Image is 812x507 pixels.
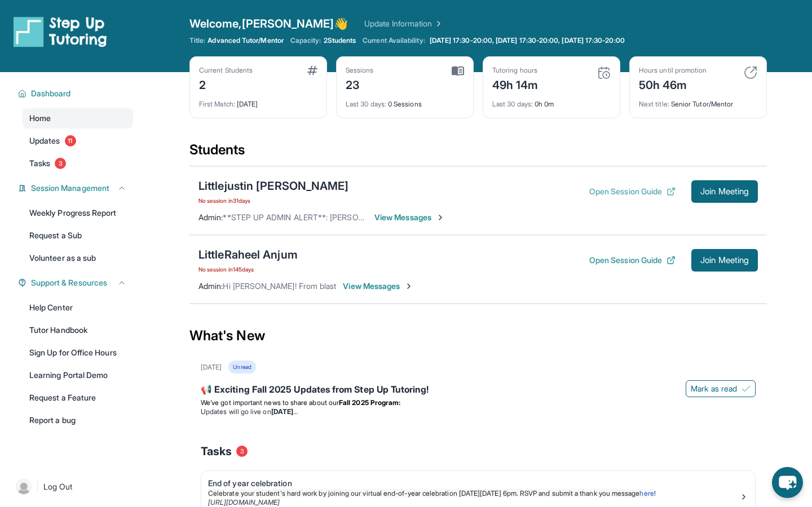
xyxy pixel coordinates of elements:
a: Volunteer as a sub [23,248,133,268]
a: |Log Out [11,474,133,499]
span: View Messages [374,212,445,223]
span: 2 Students [324,36,356,45]
img: Chevron-Right [404,282,413,291]
a: Weekly Progress Report [23,203,133,223]
span: Advanced Tutor/Mentor [208,36,283,45]
button: Mark as read [686,380,756,397]
img: card [597,66,611,79]
button: chat-button [772,467,803,498]
img: Chevron Right [432,18,443,29]
span: Join Meeting [700,257,749,264]
div: Current Students [199,66,253,75]
img: Mark as read [742,384,751,393]
div: Hours until promotion [639,66,707,75]
span: 11 [65,135,76,146]
span: First Match : [199,100,235,108]
button: Join Meeting [691,249,758,272]
span: Updates [29,135,60,146]
div: What's New [189,311,767,361]
span: Tasks [201,443,232,459]
p: ! [208,489,739,498]
a: [DATE] 17:30-20:00, [DATE] 17:30-20:00, [DATE] 17:30-20:00 [427,36,627,45]
strong: Fall 2025 Program: [339,398,400,407]
span: Hi [PERSON_NAME]! From blast [223,281,336,291]
span: Tasks [29,158,50,169]
div: 50h 46m [639,75,707,93]
span: Title: [189,36,205,45]
a: Request a Sub [23,225,133,246]
span: No session in 145 days [198,265,298,274]
span: 3 [236,446,248,457]
a: Update Information [364,18,443,29]
span: Last 30 days : [346,100,386,108]
div: End of year celebration [208,478,739,489]
span: Session Management [31,183,109,194]
span: Welcome, [PERSON_NAME] 👋 [189,16,348,32]
a: Request a Feature [23,388,133,408]
span: No session in 31 days [198,196,349,205]
span: Admin : [198,212,223,222]
strong: [DATE] [271,407,298,416]
div: Unread [228,361,255,373]
span: Home [29,113,51,124]
span: Last 30 days : [492,100,533,108]
div: Students [189,141,767,166]
div: 0 Sessions [346,93,464,109]
span: Next title : [639,100,669,108]
img: card [452,66,464,76]
a: [URL][DOMAIN_NAME] [208,498,280,506]
span: 3 [55,158,66,169]
div: 49h 14m [492,75,539,93]
span: Support & Resources [31,277,107,288]
div: 0h 0m [492,93,611,109]
div: Tutoring hours [492,66,539,75]
button: Support & Resources [27,277,126,288]
span: Capacity: [290,36,321,45]
img: card [307,66,317,75]
div: [DATE] [199,93,317,109]
a: Updates11 [23,131,133,151]
span: [DATE] 17:30-20:00, [DATE] 17:30-20:00, [DATE] 17:30-20:00 [430,36,625,45]
div: 📢 Exciting Fall 2025 Updates from Step Up Tutoring! [201,383,756,398]
button: Open Session Guide [589,186,676,197]
div: Sessions [346,66,374,75]
span: Mark as read [691,383,737,394]
img: logo [14,16,107,47]
div: 2 [199,75,253,93]
span: Log Out [43,481,73,492]
span: View Messages [343,281,413,292]
button: Open Session Guide [589,255,676,266]
button: Join Meeting [691,180,758,203]
div: LittleRaheel Anjum [198,247,298,263]
img: card [744,66,757,79]
a: Help Center [23,297,133,318]
div: Littlejustin [PERSON_NAME] [198,178,349,194]
button: Session Management [27,183,126,194]
span: **STEP UP ADMIN ALERT**: [PERSON_NAME] did you receive? [223,212,453,222]
span: Current Availability: [363,36,425,45]
span: Admin : [198,281,223,291]
div: [DATE] [201,363,222,372]
span: | [36,480,39,493]
img: user-img [16,479,32,495]
div: 23 [346,75,374,93]
a: Tasks3 [23,153,133,174]
button: Dashboard [27,88,126,99]
span: We’ve got important news to share about our [201,398,339,407]
img: Chevron-Right [436,213,445,222]
a: Home [23,108,133,128]
a: Tutor Handbook [23,320,133,340]
div: Senior Tutor/Mentor [639,93,757,109]
a: here [639,489,654,497]
li: Updates will go live on [201,407,756,416]
span: Celebrate your student's hard work by joining our virtual end-of-year celebration [DATE][DATE] 6p... [208,489,639,497]
a: Report a bug [23,410,133,430]
a: Learning Portal Demo [23,365,133,385]
span: Dashboard [31,88,71,99]
span: Join Meeting [700,188,749,195]
a: Sign Up for Office Hours [23,343,133,363]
